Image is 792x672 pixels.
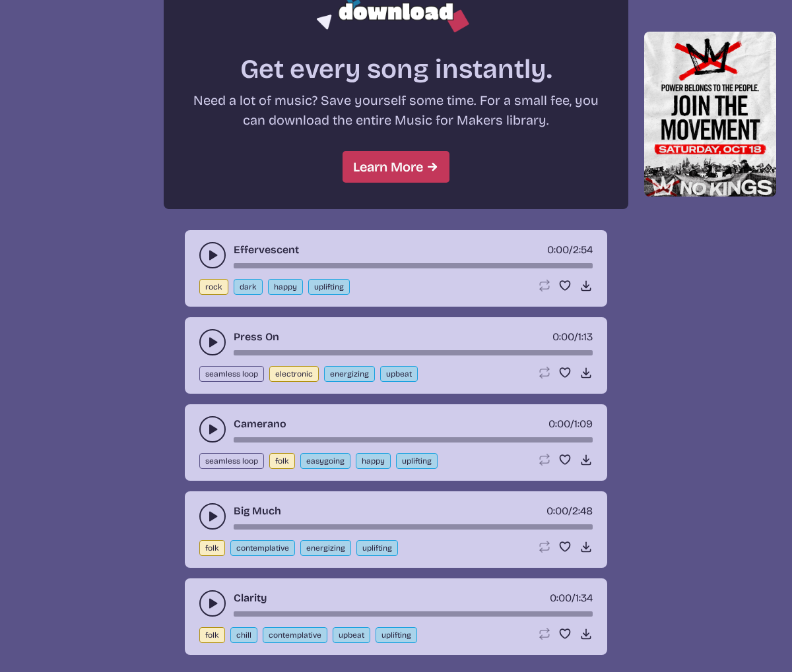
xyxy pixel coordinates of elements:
span: 2:48 [572,504,593,517]
a: Camerano [234,416,286,432]
div: / [547,242,593,258]
button: contemplative [263,627,327,643]
div: song-time-bar [234,611,593,617]
a: Press On [234,329,279,345]
div: song-time-bar [234,263,593,268]
button: folk [199,540,225,556]
span: 2:54 [573,243,593,256]
button: Loop [537,366,550,379]
button: Loop [537,453,550,466]
a: Big Much [234,503,281,519]
a: Learn More [343,151,449,183]
div: / [552,329,593,345]
button: happy [356,453,391,469]
button: upbeat [333,627,370,643]
button: Loop [537,627,550,640]
span: timer [547,243,569,256]
button: Favorite [558,279,572,292]
button: contemplative [230,540,295,556]
span: timer [548,417,570,430]
button: uplifting [356,540,398,556]
button: easygoing [300,453,350,469]
button: uplifting [396,453,438,469]
button: folk [199,627,225,643]
div: / [550,590,593,606]
button: Favorite [558,540,572,553]
button: Favorite [558,366,572,379]
span: 1:34 [576,592,593,604]
button: folk [269,453,295,469]
div: song-time-bar [234,524,593,530]
button: play-pause toggle [199,590,226,617]
button: uplifting [308,279,350,295]
span: timer [550,592,572,604]
span: 1:13 [578,330,593,343]
span: timer [546,504,568,517]
button: uplifting [376,627,417,643]
button: Favorite [558,627,572,640]
p: Need a lot of music? Save yourself some time. For a small fee, you can download the entire Music ... [187,90,605,130]
button: energizing [324,366,375,382]
button: seamless loop [199,366,264,382]
button: Loop [537,540,550,553]
button: dark [234,279,263,295]
a: Effervescent [234,242,299,258]
div: song-time-bar [234,437,593,443]
div: song-time-bar [234,350,593,355]
button: electronic [269,366,319,382]
button: play-pause toggle [199,416,226,443]
button: Loop [537,279,550,292]
button: upbeat [380,366,418,382]
span: timer [552,330,574,343]
button: happy [268,279,303,295]
button: chill [230,627,257,643]
img: Help save our democracy! [644,32,776,197]
button: energizing [300,540,351,556]
span: 1:09 [574,417,593,430]
button: rock [199,279,228,295]
button: play-pause toggle [199,242,226,268]
button: Favorite [558,453,572,466]
h2: Get every song instantly. [187,53,605,85]
button: play-pause toggle [199,503,226,530]
button: seamless loop [199,453,264,469]
div: / [548,416,593,432]
div: / [546,503,593,519]
a: Clarity [234,590,267,606]
button: play-pause toggle [199,329,226,355]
